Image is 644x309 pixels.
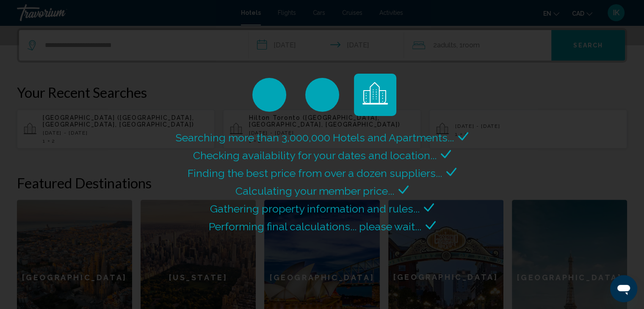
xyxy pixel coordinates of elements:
[210,202,420,215] span: Gathering property information and rules...
[176,131,454,144] span: Searching more than 3,000,000 Hotels and Apartments...
[235,185,394,197] span: Calculating your member price...
[209,220,421,233] span: Performing final calculations... please wait...
[188,167,442,179] span: Finding the best price from over a dozen suppliers...
[193,149,437,162] span: Checking availability for your dates and location...
[610,275,637,302] iframe: Button to launch messaging window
